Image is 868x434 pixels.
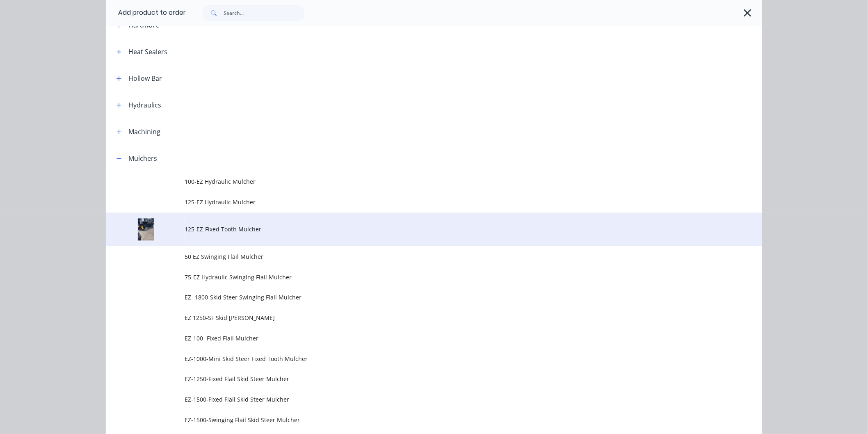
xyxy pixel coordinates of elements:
[185,314,646,322] span: EZ 1250-SF Skid [PERSON_NAME]
[128,127,160,137] div: Machining
[185,273,646,282] span: 75-EZ Hydraulic Swinging Flail Mulcher
[224,5,305,21] input: Search...
[185,253,646,261] span: 50 EZ Swinging Flail Mulcher
[185,375,646,384] span: EZ-1250-Fixed Flail Skid Steer Mulcher
[185,293,646,302] span: EZ -1800-Skid Steer Swinging Flail Mulcher
[185,178,646,186] span: 100-EZ Hydraulic Mulcher
[185,334,646,343] span: EZ-100- Fixed Flail Mulcher
[128,154,157,164] div: Mulchers
[185,198,646,207] span: 125-EZ Hydraulic Mulcher
[185,225,646,234] span: 125-EZ-Fixed Tooth Mulcher
[128,101,161,110] div: Hydraulics
[128,47,167,57] div: Heat Sealers
[185,416,646,425] span: EZ-1500-Swinging Flail Skid Steer Mulcher
[185,395,646,404] span: EZ-1500-Fixed Flail Skid Steer Mulcher
[128,74,162,84] div: Hollow Bar
[185,355,646,363] span: EZ-1000-Mini Skid Steer Fixed Tooth Mulcher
